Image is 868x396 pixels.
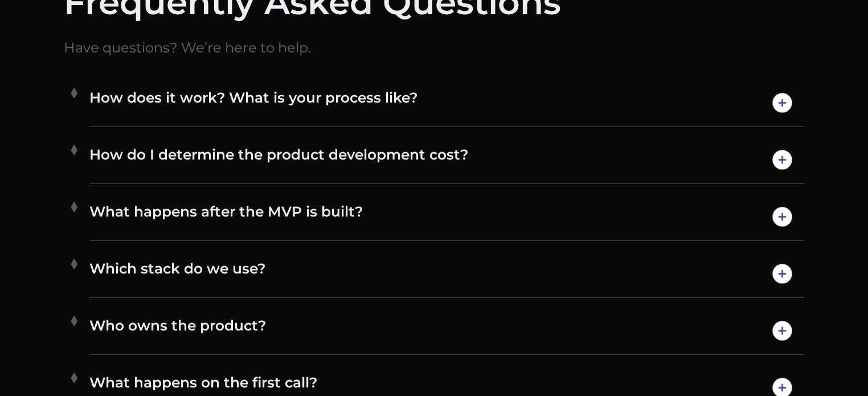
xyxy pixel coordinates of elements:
[768,145,797,174] img: open-icon
[89,202,804,231] h4: What happens after the MVP is built?
[67,256,81,271] img: plus-1
[67,85,81,100] img: plus-1
[67,370,81,385] img: plus-1
[768,88,797,117] img: open-icon
[89,259,804,288] h4: Which stack do we use?
[64,42,804,54] p: Have questions? We’re here to help.
[67,313,81,328] img: plus-1
[67,142,81,157] img: plus-1
[89,316,804,345] h4: Who owns the product?
[89,145,804,174] h4: How do I determine the product development cost?
[768,202,797,231] img: open-icon
[67,199,81,214] img: plus-1
[768,316,797,345] img: open-icon
[89,88,804,117] h4: How does it work? What is your process like?
[768,259,797,288] img: open-icon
